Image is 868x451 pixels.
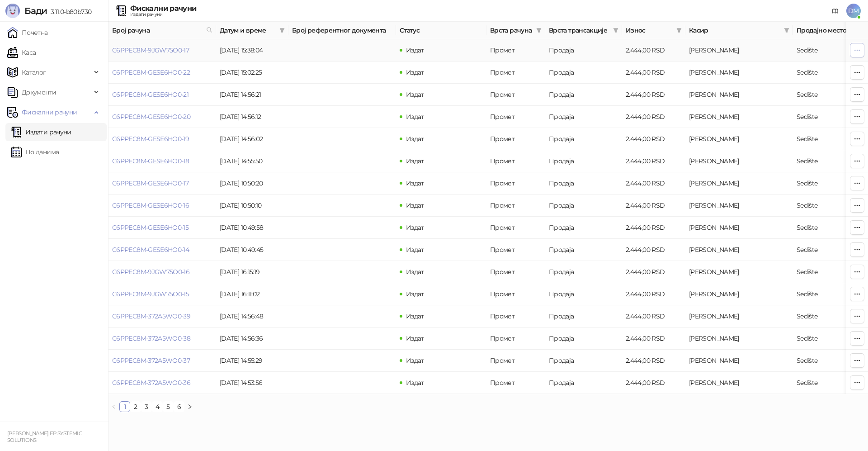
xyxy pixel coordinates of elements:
[545,128,622,150] td: Продаја
[112,46,189,54] a: C6PPEC8M-9JGW75O0-17
[112,113,190,121] a: C6PPEC8M-GESE6HO0-20
[142,402,151,412] a: 3
[486,62,545,84] td: Промет
[108,283,216,305] td: C6PPEC8M-9JGW75O0-15
[130,12,196,17] div: Издати рачуни
[545,283,622,305] td: Продаја
[111,404,117,409] span: left
[486,195,545,217] td: Промет
[406,179,424,187] span: Издат
[545,150,622,172] td: Продаја
[108,106,216,128] td: C6PPEC8M-GESE6HO0-20
[278,24,287,37] span: filter
[406,268,424,276] span: Издат
[486,261,545,283] td: Промет
[622,62,685,84] td: 2.444,00 RSD
[108,261,216,283] td: C6PPEC8M-9JGW75O0-16
[7,430,82,443] small: [PERSON_NAME] EP SYSTEMIC SOLUTIONS
[486,22,545,39] th: Врста рачуна
[486,305,545,328] td: Промет
[490,25,533,35] span: Врста рачуна
[152,402,162,412] a: 4
[131,402,141,412] a: 2
[622,150,685,172] td: 2.444,00 RSD
[112,201,189,209] a: C6PPEC8M-GESE6HO0-16
[406,334,424,342] span: Издат
[486,217,545,239] td: Промет
[613,28,618,33] span: filter
[163,402,173,412] a: 5
[187,404,193,409] span: right
[108,39,216,62] td: C6PPEC8M-9JGW75O0-17
[486,350,545,372] td: Промет
[685,350,793,372] td: Darko Marković
[396,22,486,39] th: Статус
[685,84,793,106] td: Darko Marković
[486,239,545,261] td: Промет
[120,402,130,412] a: 1
[108,172,216,195] td: C6PPEC8M-GESE6HO0-17
[216,195,288,217] td: [DATE] 10:50:10
[622,217,685,239] td: 2.444,00 RSD
[216,372,288,394] td: [DATE] 14:53:56
[406,356,424,365] span: Издат
[112,157,189,165] a: C6PPEC8M-GESE6HO0-18
[112,379,190,387] a: C6PPEC8M-372A5WO0-36
[22,63,46,81] span: Каталог
[486,172,545,195] td: Промет
[406,246,424,254] span: Издат
[685,172,793,195] td: Darko Marković
[108,62,216,84] td: C6PPEC8M-GESE6HO0-22
[406,113,424,121] span: Издат
[7,43,36,62] a: Каса
[108,128,216,150] td: C6PPEC8M-GESE6HO0-19
[545,195,622,217] td: Продаја
[216,150,288,172] td: [DATE] 14:55:50
[545,22,622,39] th: Врста трансакције
[406,90,424,99] span: Издат
[112,25,203,35] span: Број рачуна
[119,401,130,412] li: 1
[534,24,543,37] span: filter
[545,84,622,106] td: Продаја
[216,328,288,350] td: [DATE] 14:56:36
[846,4,861,18] span: DM
[685,128,793,150] td: Darko Marković
[545,372,622,394] td: Продаја
[486,372,545,394] td: Промет
[216,239,288,261] td: [DATE] 10:49:45
[486,106,545,128] td: Промет
[486,283,545,305] td: Промет
[622,239,685,261] td: 2.444,00 RSD
[216,128,288,150] td: [DATE] 14:56:02
[545,305,622,328] td: Продаја
[184,401,195,412] li: Следећа страна
[174,402,184,412] a: 6
[622,195,685,217] td: 2.444,00 RSD
[545,217,622,239] td: Продаја
[622,84,685,106] td: 2.444,00 RSD
[486,39,545,62] td: Промет
[130,5,196,12] div: Фискални рачуни
[112,268,189,276] a: C6PPEC8M-9JGW75O0-16
[112,334,190,342] a: C6PPEC8M-372A5WO0-38
[108,195,216,217] td: C6PPEC8M-GESE6HO0-16
[685,261,793,283] td: Darko Marković
[220,25,276,35] span: Датум и време
[611,24,620,37] span: filter
[406,68,424,76] span: Издат
[685,239,793,261] td: Darko Marković
[675,24,684,37] span: filter
[545,350,622,372] td: Продаја
[622,283,685,305] td: 2.444,00 RSD
[112,179,189,187] a: C6PPEC8M-GESE6HO0-17
[685,195,793,217] td: Darko Marković
[486,128,545,150] td: Промет
[545,62,622,84] td: Продаја
[626,25,673,35] span: Износ
[216,305,288,328] td: [DATE] 14:56:48
[685,62,793,84] td: Darko Marković
[685,305,793,328] td: Darko Marković
[216,62,288,84] td: [DATE] 15:02:25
